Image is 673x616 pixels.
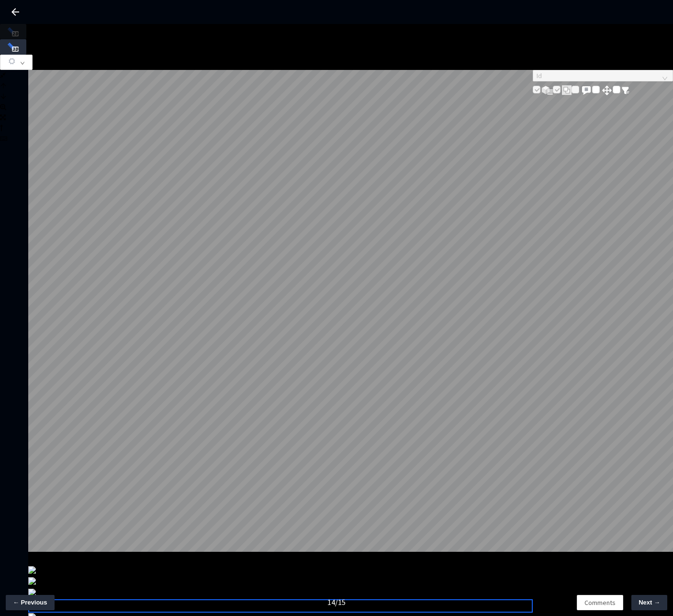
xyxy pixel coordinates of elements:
img: svg+xml;base64,PHN2ZyB3aWR0aD0iMjQiIGhlaWdodD0iMjQiIHZpZXdCb3g9IjAgMCAyNCAyNCIgZmlsbD0ibm9uZSIgeG... [581,85,592,96]
span: Id [537,70,669,81]
img: svg+xml;base64,PHN2ZyB3aWR0aD0iMjQiIGhlaWdodD0iMjUiIHZpZXdCb3g9IjAgMCAyNCAyNSIgZmlsbD0ibm9uZSIgeG... [601,84,613,96]
span: Next → [639,598,660,607]
img: svg+xml;base64,PHN2ZyB3aWR0aD0iMjAiIGhlaWdodD0iMjEiIHZpZXdCb3g9IjAgMCAyMCAyMSIgZmlsbD0ibm9uZSIgeG... [562,85,572,95]
img: svg+xml;base64,PHN2ZyB3aWR0aD0iMjMiIGhlaWdodD0iMTkiIHZpZXdCb3g9IjAgMCAyMyAxOSIgZmlsbD0ibm9uZSIgeG... [542,86,553,95]
button: Next → [631,595,667,610]
img: svg+xml;base64,PHN2ZyB4bWxucz0iaHR0cDovL3d3dy53My5vcmcvMjAwMC9zdmciIHdpZHRoPSIxNiIgaGVpZ2h0PSIxNi... [622,87,629,94]
span: Comments [584,597,616,608]
button: Comments [577,595,623,610]
div: 14 / 15 [327,596,346,608]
